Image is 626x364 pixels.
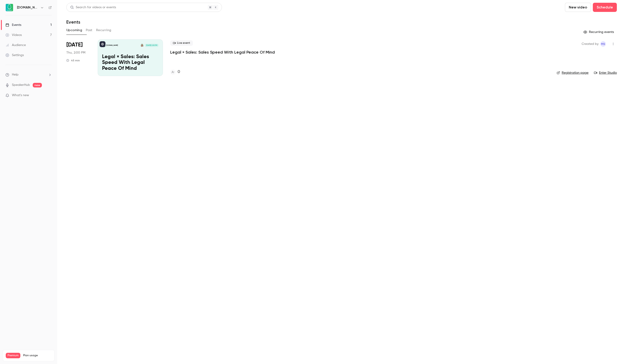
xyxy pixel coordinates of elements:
[12,93,29,98] span: What's new
[582,41,599,47] span: Created by
[170,49,275,55] a: Legal × Sales: Sales Speed With Legal Peace Of Mind
[102,54,159,72] p: Legal × Sales: Sales Speed With Legal Peace Of Mind
[140,44,144,47] img: Mariana Hagström
[17,5,38,10] h6: [DOMAIN_NAME]
[5,53,24,57] div: Settings
[98,39,163,76] a: Legal × Sales: Sales Speed With Legal Peace Of Mind[DOMAIN_NAME]Mariana Hagström[DATE] 2:00 PMLeg...
[601,41,605,47] span: MS
[70,5,116,10] div: Search for videos or events
[178,69,180,75] h4: 0
[6,4,13,11] img: Avokaado.io
[5,72,52,77] li: help-dropdown-opener
[557,71,588,75] a: Registration page
[170,69,180,75] a: 0
[33,83,42,87] span: new
[5,33,22,37] div: Videos
[66,27,82,34] button: Upcoming
[66,19,80,25] h1: Events
[145,44,158,47] span: [DATE] 2:00 PM
[581,28,617,36] button: Recurring events
[594,71,617,75] a: Enter Studio
[66,59,80,62] div: 45 min
[106,44,118,46] p: [DOMAIN_NAME]
[66,39,90,76] div: Oct 23 Thu, 2:00 PM (Europe/Tallinn)
[23,354,51,357] span: Plan usage
[593,3,617,12] button: Schedule
[12,83,30,87] a: SpeakerHub
[565,3,591,12] button: New video
[66,50,85,55] span: Thu, 2:00 PM
[170,40,193,46] span: Live event
[86,27,92,34] button: Past
[96,27,111,34] button: Recurring
[66,41,83,49] span: [DATE]
[5,43,26,47] div: Audience
[12,72,19,77] span: Help
[5,23,21,27] div: Events
[6,353,20,358] span: Premium
[600,41,606,47] span: Marie Skachko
